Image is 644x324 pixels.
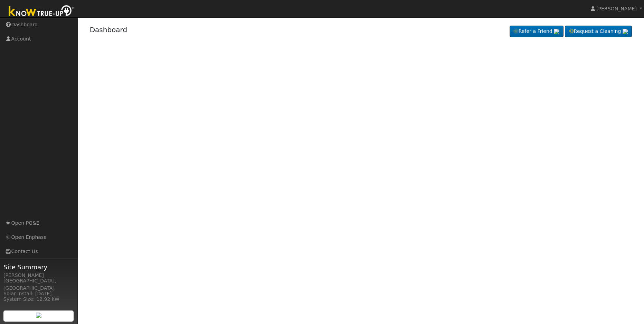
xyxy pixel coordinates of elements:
a: Dashboard [90,26,127,34]
div: System Size: 12.92 kW [3,296,74,303]
div: [GEOGRAPHIC_DATA], [GEOGRAPHIC_DATA] [3,277,74,292]
a: Request a Cleaning [565,26,632,37]
div: [PERSON_NAME] [3,272,74,279]
span: [PERSON_NAME] [596,6,637,11]
a: Refer a Friend [510,26,563,37]
img: retrieve [554,29,559,34]
img: retrieve [36,313,41,318]
span: Site Summary [3,262,74,272]
img: Know True-Up [5,4,78,19]
div: Solar Install: [DATE] [3,290,74,297]
img: retrieve [623,29,628,34]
